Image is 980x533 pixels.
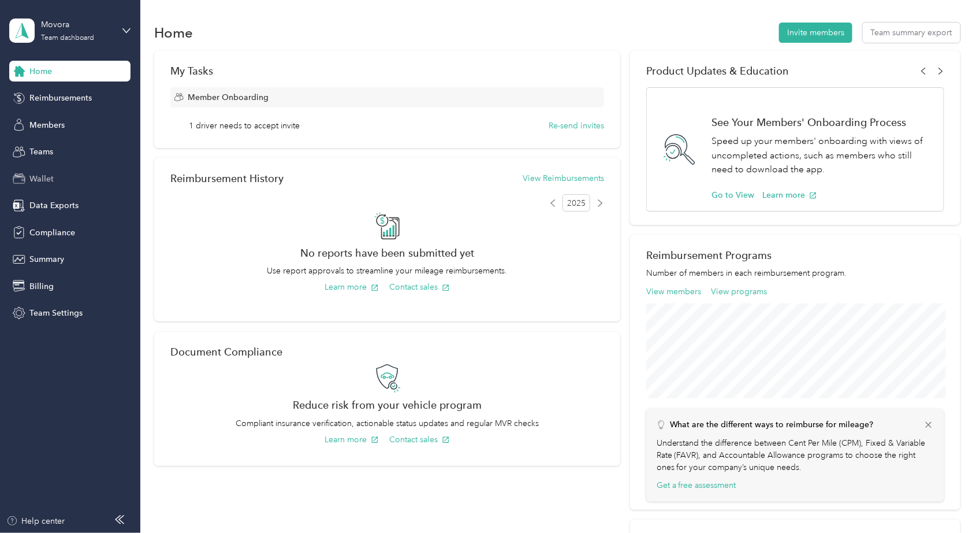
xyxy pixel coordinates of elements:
span: Wallet [29,173,54,185]
span: 1 driver needs to accept invite [189,120,300,132]
span: Product Updates & Education [646,65,789,77]
span: Data Exports [29,199,79,212]
span: Reimbursements [29,92,92,104]
span: Teams [29,146,53,158]
h2: Document Compliance [170,346,282,358]
button: Re-send invites [549,120,604,132]
span: Members [29,119,65,131]
button: Invite members [779,23,852,43]
button: Team summary export [863,23,960,43]
button: Contact sales [389,434,450,446]
span: Team Settings [29,307,83,319]
h1: Home [154,27,193,39]
h2: Reimbursement History [170,172,284,184]
p: Compliant insurance verification, actionable status updates and regular MVR checks [170,417,604,430]
h2: Reduce risk from your vehicle program [170,399,604,411]
span: Member Onboarding [188,91,269,103]
div: Team dashboard [41,35,94,42]
div: My Tasks [170,65,604,77]
h2: No reports have been submitted yet [170,247,604,259]
button: Learn more [762,189,817,201]
h1: See Your Members' Onboarding Process [711,116,931,128]
p: Understand the difference between Cent Per Mile (CPM), Fixed & Variable Rate (FAVR), and Accounta... [657,437,934,473]
p: Speed up your members' onboarding with views of uncompleted actions, such as members who still ne... [711,134,931,177]
p: Use report approvals to streamline your mileage reimbursements. [170,265,604,277]
button: View members [646,286,701,298]
h2: Reimbursement Programs [646,249,944,261]
button: Learn more [325,434,379,446]
p: Number of members in each reimbursement program. [646,267,944,279]
span: Billing [29,280,54,293]
p: What are the different ways to reimburse for mileage? [670,419,874,431]
span: 2025 [562,194,590,212]
span: Compliance [29,227,75,239]
button: Contact sales [389,281,450,293]
button: Learn more [325,281,379,293]
button: View Reimbursements [523,172,604,184]
span: Home [29,65,52,77]
div: Movora [41,18,113,31]
button: View programs [711,286,767,298]
button: Go to View [711,189,754,201]
button: Get a free assessment [657,479,736,491]
iframe: Everlance-gr Chat Button Frame [915,468,980,533]
button: Help center [6,515,65,527]
span: Summary [29,253,64,265]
